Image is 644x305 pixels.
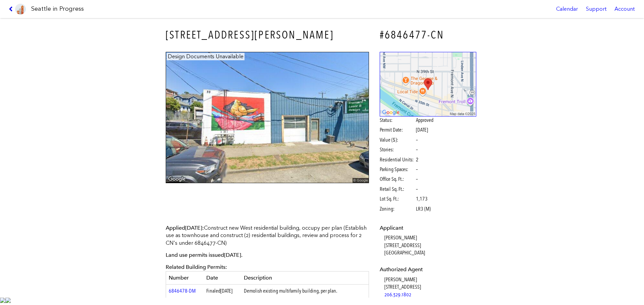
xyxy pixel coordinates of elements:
[166,27,369,43] h3: [STREET_ADDRESS][PERSON_NAME]
[380,224,477,232] dt: Applicant
[380,205,415,213] span: Zoning:
[166,264,227,270] span: Related Building Permits:
[241,285,369,298] td: Demolish existing multifamily building, per plan.
[380,185,415,193] span: Retail Sq. Ft.:
[380,166,415,173] span: Parking Spaces:
[204,271,241,284] th: Date
[166,225,204,231] span: Applied :
[416,205,431,213] span: LR3 (M)
[416,127,428,133] span: [DATE]
[224,252,241,258] span: [DATE]
[166,251,369,259] p: Land use permits issued .
[380,117,415,124] span: Status:
[416,166,418,173] span: –
[416,156,419,163] span: 2
[384,234,477,256] dd: [PERSON_NAME] [STREET_ADDRESS] [GEOGRAPHIC_DATA]
[384,291,411,298] a: 206.329.1802
[380,266,477,273] dt: Authorized Agent
[416,117,433,124] span: Approved
[380,175,415,183] span: Office Sq. Ft.:
[416,185,418,193] span: –
[166,224,369,247] p: Construct new West residential building, occupy per plan (Establish use as townhouse and construc...
[380,126,415,134] span: Permit Date:
[241,271,369,284] th: Description
[167,53,245,60] figcaption: Design Documents Unavailable
[380,195,415,203] span: Lot Sq. Ft.:
[380,52,477,117] img: staticmap
[166,52,369,183] img: 3606_FRANCIS_AVE_N_SEATTLE.jpg
[31,5,84,13] h1: Seattle in Progress
[380,156,415,163] span: Residential Units:
[166,271,204,284] th: Number
[416,195,428,203] span: 1,173
[204,285,241,298] td: Finaled
[220,288,232,294] span: [DATE]
[380,136,415,144] span: Value ($):
[416,136,418,144] span: –
[15,4,26,14] img: favicon-96x96.png
[416,146,418,153] span: –
[380,146,415,153] span: Stories:
[380,27,477,43] h4: #6846477-CN
[416,175,418,183] span: –
[185,225,202,231] span: [DATE]
[169,288,196,294] a: 6846478-DM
